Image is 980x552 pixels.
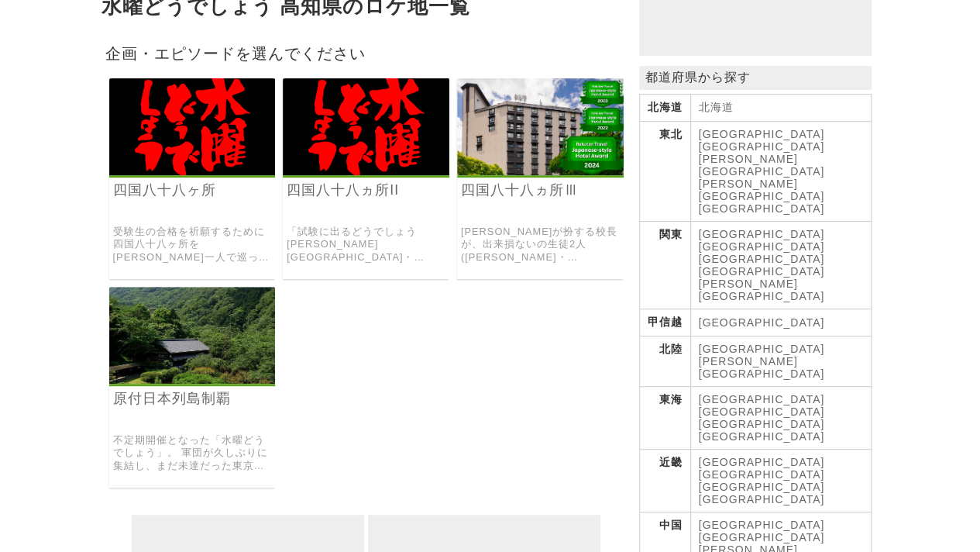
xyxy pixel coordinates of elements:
a: 北海道 [699,101,734,113]
a: [GEOGRAPHIC_DATA] [699,265,825,278]
a: 水曜どうでしょう 四国八十八ヵ所完全巡拝Ⅲ [457,164,624,178]
a: [GEOGRAPHIC_DATA] [699,519,825,531]
a: 不定期開催となった「水曜どうでしょう」。 軍団が久しぶりに集結し、まだ未達だった東京〜[GEOGRAPHIC_DATA]までを原付で横断した原付企画。 [113,434,272,473]
a: [PERSON_NAME] [699,278,798,290]
a: [GEOGRAPHIC_DATA] [699,290,825,302]
a: [GEOGRAPHIC_DATA] [699,405,825,418]
a: [PERSON_NAME]が扮する校長が、出来損ないの生徒2人([PERSON_NAME]・[PERSON_NAME])を引き連れて、大学受験必勝を祈願して四国八十八ヶ所を巡拝した旅。 [461,226,620,264]
a: [GEOGRAPHIC_DATA] [699,316,825,329]
a: [GEOGRAPHIC_DATA] [699,493,825,505]
th: 関東 [639,222,690,309]
a: [GEOGRAPHIC_DATA] [699,253,825,265]
a: [GEOGRAPHIC_DATA] [699,240,825,253]
a: [GEOGRAPHIC_DATA] [699,418,825,430]
a: 原付日本列島制覇 [113,390,272,408]
th: 東海 [639,387,690,450]
img: 水曜どうでしょう 四国八十八ヶ所 [109,78,276,175]
a: 水曜どうでしょう 四国八十八ヶ所 [109,164,276,178]
a: [GEOGRAPHIC_DATA] [699,343,825,355]
a: [GEOGRAPHIC_DATA] [699,393,825,405]
th: 甲信越 [639,309,690,336]
a: [GEOGRAPHIC_DATA] [699,456,825,468]
a: [GEOGRAPHIC_DATA] [699,468,825,481]
h2: 企画・エピソードを選んでください [101,40,631,67]
a: [PERSON_NAME][GEOGRAPHIC_DATA] [699,153,825,178]
a: 四国八十八ヵ所Ⅲ [461,181,620,199]
th: 北海道 [639,95,690,122]
a: 水曜どうでしょう 四国八十八ヵ所II [283,164,449,178]
a: 四国八十八ヶ所 [113,181,272,199]
a: [GEOGRAPHIC_DATA] [699,430,825,443]
a: 「試験に出るどうでしょう[PERSON_NAME][GEOGRAPHIC_DATA]・[GEOGRAPHIC_DATA]」で生徒の[PERSON_NAME]が満点を取れなかった全責任を負ったどう... [287,226,445,264]
img: 水曜どうでしょう 四国八十八ヵ所II [283,78,449,175]
a: [GEOGRAPHIC_DATA] [699,531,825,543]
a: 受験生の合格を祈願するために四国八十八ヶ所を[PERSON_NAME]一人で巡った企画。 [113,226,272,264]
p: 都道府県から探す [639,66,872,90]
a: [GEOGRAPHIC_DATA] [699,140,825,153]
a: [PERSON_NAME][GEOGRAPHIC_DATA] [699,355,825,380]
a: [GEOGRAPHIC_DATA] [699,228,825,240]
img: 水曜どうでしょう 原付日本列島制覇 [109,287,276,384]
a: 四国八十八ヵ所II [287,181,445,199]
a: [GEOGRAPHIC_DATA] [699,481,825,493]
a: [GEOGRAPHIC_DATA] [699,202,825,215]
a: [PERSON_NAME][GEOGRAPHIC_DATA] [699,178,825,202]
a: 水曜どうでしょう 原付日本列島制覇 [109,373,276,386]
th: 北陸 [639,336,690,387]
img: 水曜どうでしょう 四国八十八ヵ所完全巡拝Ⅲ [457,78,624,175]
th: 東北 [639,122,690,222]
th: 近畿 [639,450,690,512]
a: [GEOGRAPHIC_DATA] [699,128,825,140]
